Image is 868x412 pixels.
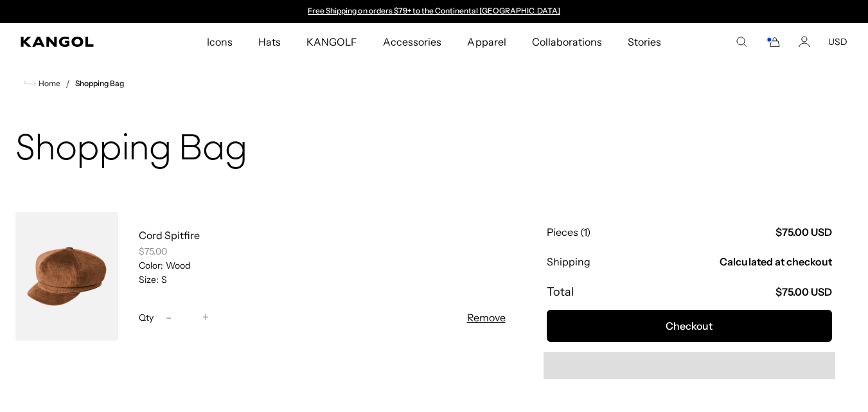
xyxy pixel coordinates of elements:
a: Free Shipping on orders $79+ to the Continental [GEOGRAPHIC_DATA] [308,6,560,15]
button: - [159,310,178,325]
slideshow-component: Announcement bar [302,6,567,17]
div: 1 of 2 [302,6,567,17]
span: KANGOLF [306,23,357,60]
h1: Shopping Bag [15,130,853,171]
p: $75.00 USD [775,285,832,299]
a: Cord Spitfire [139,229,200,242]
a: Hats [245,23,294,60]
div: $75.00 [139,246,506,257]
span: Apparel [467,23,506,60]
p: $75.00 USD [775,225,832,239]
p: Total [547,284,574,300]
span: Accessories [383,23,441,60]
a: Account [799,36,810,48]
p: Pieces (1) [547,225,590,239]
a: Apparel [454,23,518,60]
li: / [60,76,70,91]
dt: Size: [139,274,159,285]
span: Home [36,79,60,88]
a: Kangol [21,37,136,47]
a: Home [24,78,60,89]
button: USD [828,36,847,48]
span: Hats [258,23,281,60]
button: Checkout [547,310,832,342]
a: Shopping Bag [75,79,124,88]
button: Cart [765,36,781,48]
a: Accessories [370,23,454,60]
span: Qty [139,312,154,323]
p: Calculated at checkout [720,255,832,269]
dd: Wood [163,260,190,271]
summary: Search here [736,36,747,48]
button: + [196,310,215,325]
a: Collaborations [519,23,615,60]
a: KANGOLF [294,23,370,60]
span: Stories [628,23,661,60]
button: Remove Cord Spitfire - Wood / S [467,310,506,325]
a: Icons [194,23,245,60]
span: - [166,309,172,327]
input: Quantity for Cord Spitfire [178,310,196,325]
p: Shipping [547,255,590,269]
span: Collaborations [532,23,602,60]
a: Stories [615,23,674,60]
span: + [202,309,209,327]
span: Icons [207,23,233,60]
div: Announcement [302,6,567,17]
dd: S [159,274,167,285]
dt: Color: [139,260,163,271]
